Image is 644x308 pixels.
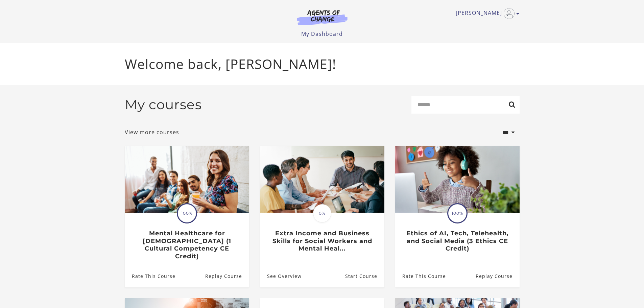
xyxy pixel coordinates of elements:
[345,265,384,287] a: Extra Income and Business Skills for Social Workers and Mental Heal...: Resume Course
[448,204,467,222] span: 100%
[125,265,175,287] a: Mental Healthcare for Latinos (1 Cultural Competency CE Credit): Rate This Course
[205,265,249,287] a: Mental Healthcare for Latinos (1 Cultural Competency CE Credit): Resume Course
[290,9,355,25] img: Agents of Change Logo
[125,97,202,113] h2: My courses
[475,265,519,287] a: Ethics of AI, Tech, Telehealth, and Social Media (3 Ethics CE Credit): Resume Course
[395,265,446,287] a: Ethics of AI, Tech, Telehealth, and Social Media (3 Ethics CE Credit): Rate This Course
[267,230,377,253] h3: Extra Income and Business Skills for Social Workers and Mental Heal...
[313,204,331,222] span: 0%
[178,204,196,222] span: 100%
[125,54,520,74] p: Welcome back, [PERSON_NAME]!
[125,128,179,136] a: View more courses
[132,230,242,260] h3: Mental Healthcare for [DEMOGRAPHIC_DATA] (1 Cultural Competency CE Credit)
[456,8,516,19] a: Toggle menu
[301,30,343,38] a: My Dashboard
[402,230,512,253] h3: Ethics of AI, Tech, Telehealth, and Social Media (3 Ethics CE Credit)
[260,265,302,287] a: Extra Income and Business Skills for Social Workers and Mental Heal...: See Overview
